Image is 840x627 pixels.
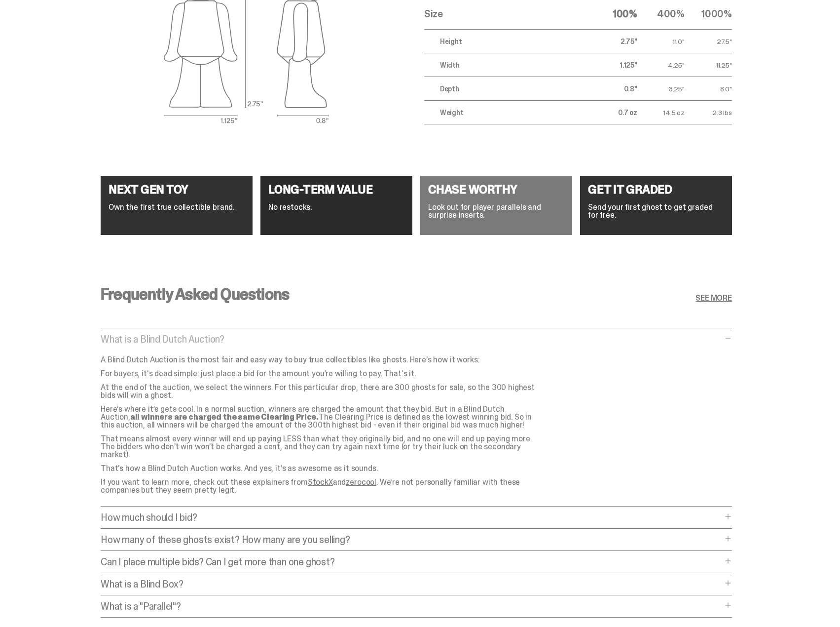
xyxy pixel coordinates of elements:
[685,30,732,53] td: 27.5"
[590,30,637,53] td: 2.75"
[424,77,590,101] td: Depth
[268,184,404,196] h4: LONG-TERM VALUE
[424,101,590,124] td: Weight
[101,356,535,364] p: A Blind Dutch Auction is the most fair and easy way to buy true collectibles like ghosts. Here’s ...
[590,77,637,101] td: 0.8"
[109,184,245,196] h4: NEXT GEN TOY
[101,579,722,589] p: What is a Blind Box?
[101,334,722,344] p: What is a Blind Dutch Auction?
[590,53,637,77] td: 1.125"
[101,465,535,472] p: That’s how a Blind Dutch Auction works. And yes, it’s as awesome as it sounds.
[428,203,564,219] p: Look out for player parallels and surprise inserts.
[588,184,724,196] h4: GET IT GRADED
[109,203,245,211] p: Own the first true collectible brand.
[130,412,319,422] strong: all winners are charged the same Clearing Price.
[101,478,535,494] p: If you want to learn more, check out these explainers from and . We're not personally familiar wi...
[101,286,289,302] h3: Frequently Asked Questions
[308,477,333,487] a: StockX
[424,30,590,53] td: Height
[101,535,722,545] p: How many of these ghosts exist? How many are you selling?
[637,30,685,53] td: 11.0"
[101,370,535,378] p: For buyers, it's dead simple: just place a bid for the amount you’re willing to pay. That's it.
[428,184,564,196] h4: CHASE WORTHY
[101,384,535,399] p: At the end of the auction, we select the winners. For this particular drop, there are 300 ghosts ...
[588,203,724,219] p: Send your first ghost to get graded for free.
[101,601,722,611] p: What is a "Parallel"?
[101,512,722,522] p: How much should I bid?
[685,77,732,101] td: 8.0"
[637,53,685,77] td: 4.25"
[590,101,637,124] td: 0.7 oz
[101,557,722,567] p: Can I place multiple bids? Can I get more than one ghost?
[268,203,404,211] p: No restocks.
[695,294,732,302] a: SEE MORE
[637,101,685,124] td: 14.5 oz
[346,477,376,487] a: zerocool
[101,405,535,429] p: Here’s where it’s gets cool. In a normal auction, winners are charged the amount that they bid. B...
[101,435,535,459] p: That means almost every winner will end up paying LESS than what they originally bid, and no one ...
[637,77,685,101] td: 3.25"
[685,53,732,77] td: 11.25"
[424,53,590,77] td: Width
[685,101,732,124] td: 2.3 lbs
